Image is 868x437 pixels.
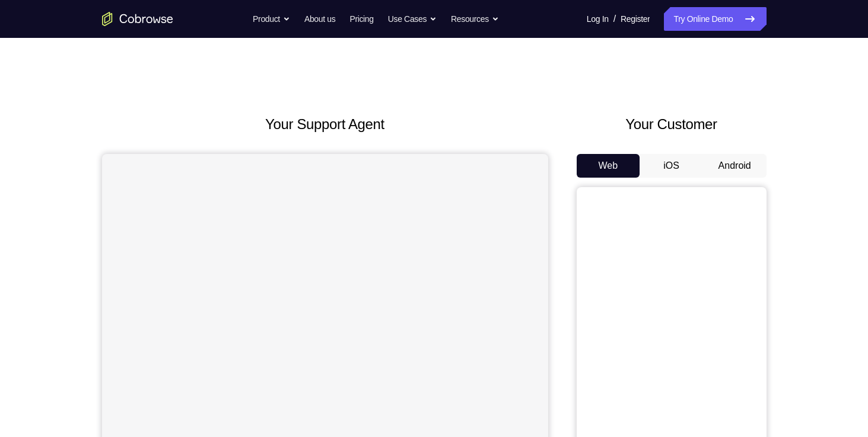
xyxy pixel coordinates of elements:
a: Register [621,7,650,31]
button: Product [253,7,290,31]
a: Log In [587,7,609,31]
h2: Your Customer [577,114,767,135]
button: Use Cases [388,7,437,31]
a: Pricing [349,7,373,31]
a: Try Online Demo [664,7,766,31]
button: Web [577,154,640,178]
span: / [613,12,616,26]
button: Android [703,154,767,178]
h2: Your Support Agent [102,114,548,135]
a: Go to the home page [102,12,173,26]
button: Resources [451,7,499,31]
a: About us [304,7,335,31]
button: iOS [640,154,703,178]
